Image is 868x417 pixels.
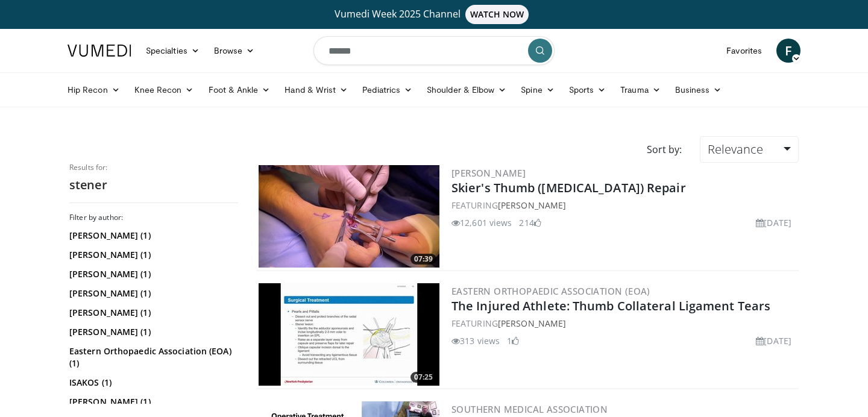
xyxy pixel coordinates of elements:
[562,78,614,102] a: Sports
[139,39,207,63] a: Specialties
[451,216,512,229] li: 12,601 views
[507,334,519,347] li: 1
[700,136,799,163] a: Relevance
[69,230,235,242] a: [PERSON_NAME] (1)
[207,39,262,63] a: Browse
[69,5,799,24] a: Vumedi Week 2025 ChannelWATCH NOW
[69,396,235,408] a: [PERSON_NAME] (1)
[410,254,436,265] span: 07:39
[451,199,796,212] div: FEATURING
[69,249,235,261] a: [PERSON_NAME] (1)
[756,216,791,229] li: [DATE]
[259,283,439,386] a: 07:25
[465,5,529,24] span: WATCH NOW
[60,78,127,102] a: Hip Recon
[69,345,235,369] a: Eastern Orthopaedic Association (EOA) (1)
[514,78,561,102] a: Spine
[355,78,420,102] a: Pediatrics
[451,403,608,415] a: Southern Medical Association
[277,78,355,102] a: Hand & Wrist
[613,78,668,102] a: Trauma
[756,334,791,347] li: [DATE]
[201,78,278,102] a: Foot & Ankle
[69,268,235,280] a: [PERSON_NAME] (1)
[313,36,555,65] input: Search topics, interventions
[69,213,238,222] h3: Filter by author:
[420,78,514,102] a: Shoulder & Elbow
[776,39,800,63] a: F
[69,163,238,172] p: Results for:
[519,216,541,229] li: 214
[69,377,235,389] a: ISAKOS (1)
[451,167,526,179] a: [PERSON_NAME]
[708,141,763,157] span: Relevance
[69,326,235,338] a: [PERSON_NAME] (1)
[127,78,201,102] a: Knee Recon
[410,372,436,383] span: 07:25
[259,165,439,268] a: 07:39
[259,165,439,268] img: cf79e27c-792e-4c6a-b4db-18d0e20cfc31.300x170_q85_crop-smart_upscale.jpg
[719,39,769,63] a: Favorites
[69,307,235,319] a: [PERSON_NAME] (1)
[498,318,566,329] a: [PERSON_NAME]
[451,285,650,297] a: Eastern Orthopaedic Association (EOA)
[498,199,566,211] a: [PERSON_NAME]
[69,287,235,299] a: [PERSON_NAME] (1)
[638,136,691,163] div: Sort by:
[259,283,439,386] img: 622bf88f-c22f-4b24-89a8-8f5b76e6719d.300x170_q85_crop-smart_upscale.jpg
[68,45,131,57] img: VuMedi Logo
[668,78,729,102] a: Business
[451,298,770,314] a: The Injured Athlete: Thumb Collateral Ligament Tears
[451,180,686,196] a: Skier's Thumb ([MEDICAL_DATA]) Repair
[69,177,238,193] h2: stener
[451,334,500,347] li: 313 views
[451,317,796,330] div: FEATURING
